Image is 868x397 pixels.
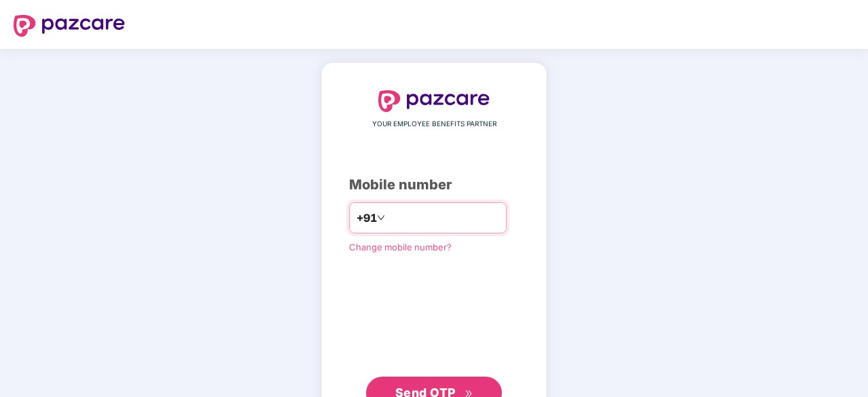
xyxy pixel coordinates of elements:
span: YOUR EMPLOYEE BENEFITS PARTNER [372,119,496,130]
img: logo [14,15,125,37]
div: Mobile number [349,174,519,195]
img: logo [378,90,490,112]
a: Change mobile number? [349,242,452,252]
span: +91 [357,210,377,227]
span: down [377,214,385,222]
